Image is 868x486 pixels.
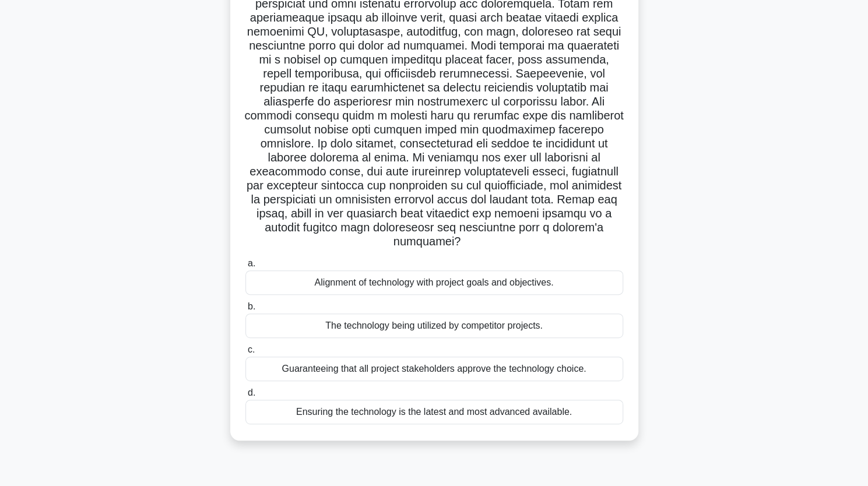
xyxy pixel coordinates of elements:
div: Guaranteeing that all project stakeholders approve the technology choice. [245,357,623,381]
span: b. [248,301,255,311]
span: d. [248,388,255,397]
div: The technology being utilized by competitor projects. [245,314,623,338]
div: Ensuring the technology is the latest and most advanced available. [245,400,623,424]
div: Alignment of technology with project goals and objectives. [245,270,623,295]
span: c. [248,344,255,354]
span: a. [248,258,255,268]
